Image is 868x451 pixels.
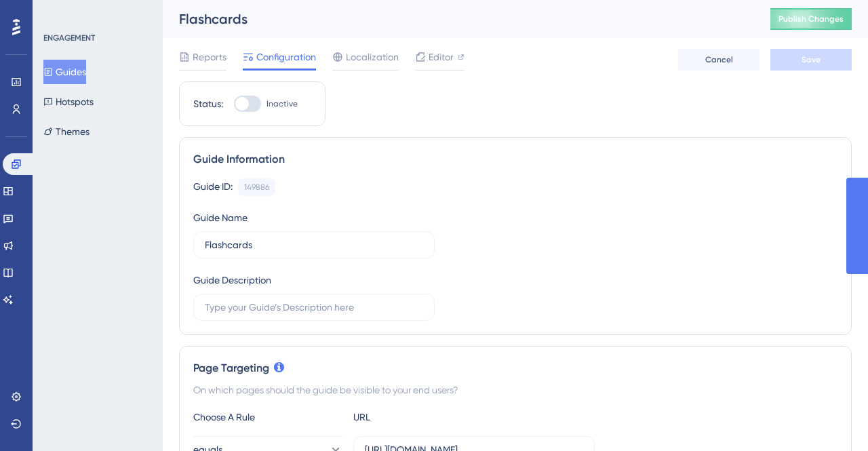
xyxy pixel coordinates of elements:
[193,210,248,226] div: Guide Name
[43,33,95,43] div: ENGAGEMENT
[193,178,233,196] div: Guide ID:
[193,151,837,168] div: Guide Information
[193,409,342,425] div: Choose A Rule
[678,49,759,71] button: Cancel
[802,54,821,65] span: Save
[179,9,736,28] div: Flashcards
[267,98,298,109] span: Inactive
[778,14,844,24] span: Publish Changes
[193,272,271,288] div: Guide Description
[256,49,316,65] span: Configuration
[193,96,223,112] div: Status:
[43,60,86,84] button: Guides
[705,54,733,65] span: Cancel
[353,409,502,425] div: URL
[205,237,423,252] input: Type your Guide’s Name here
[43,90,94,114] button: Hotspots
[429,49,454,65] span: Editor
[346,49,399,65] span: Localization
[193,382,837,398] div: On which pages should the guide be visible to your end users?
[193,49,226,65] span: Reports
[770,49,852,71] button: Save
[205,300,423,315] input: Type your Guide’s Description here
[770,8,852,30] button: Publish Changes
[244,182,269,193] div: 149886
[811,397,852,438] iframe: UserGuiding AI Assistant Launcher
[43,119,90,144] button: Themes
[193,360,837,376] div: Page Targeting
